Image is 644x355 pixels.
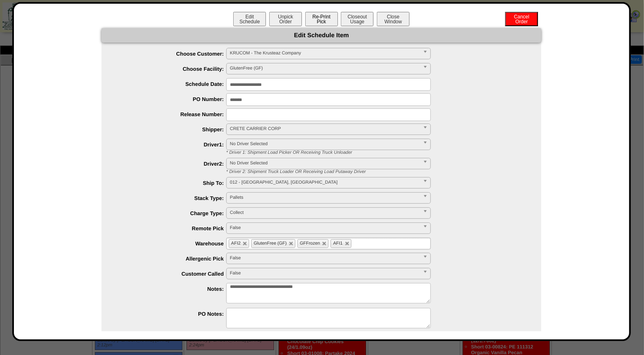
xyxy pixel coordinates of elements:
[230,158,420,168] span: No Driver Selected
[333,241,342,246] span: AFI1
[231,241,241,246] span: AFI2
[230,177,420,187] span: 012 - [GEOGRAPHIC_DATA], [GEOGRAPHIC_DATA]
[220,169,541,174] div: * Driver 2: Shipment Truck Loader OR Receiving Load Putaway Driver
[341,12,374,26] button: CloseoutUsage
[233,12,266,26] button: EditSchedule
[230,124,420,134] span: CRETE CARRIER CORP
[505,12,538,26] button: CancelOrder
[118,225,226,231] label: Remote Pick
[269,12,302,26] button: UnpickOrder
[118,311,226,317] label: PO Notes:
[376,18,410,25] a: CloseWindow
[118,240,226,247] label: Warehouse
[118,51,226,57] label: Choose Customer:
[118,180,226,186] label: Ship To:
[118,96,226,102] label: PO Number:
[230,268,420,278] span: False
[230,48,420,58] span: KRUCOM - The Krusteaz Company
[118,271,226,277] label: Customer Called
[118,126,226,133] label: Shipper:
[305,12,338,26] button: Re-PrintPick
[230,63,420,73] span: GlutenFree (GF)
[118,111,226,117] label: Release Number:
[230,208,420,218] span: Collect
[118,66,226,72] label: Choose Facility:
[230,223,420,233] span: False
[118,161,226,167] label: Driver2:
[118,195,226,201] label: Stack Type:
[101,28,541,43] div: Edit Schedule Item
[220,150,541,155] div: * Driver 1: Shipment Load Picker OR Receiving Truck Unloader
[254,241,287,246] span: GlutenFree (GF)
[230,193,420,202] span: Pallets
[118,81,226,87] label: Schedule Date:
[118,142,226,148] label: Driver1:
[118,256,226,262] label: Allergenic Pick
[300,241,320,246] span: GFFrozen
[230,253,420,263] span: False
[377,12,410,26] button: CloseWindow
[230,139,420,149] span: No Driver Selected
[118,286,226,292] label: Notes:
[118,210,226,216] label: Charge Type:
